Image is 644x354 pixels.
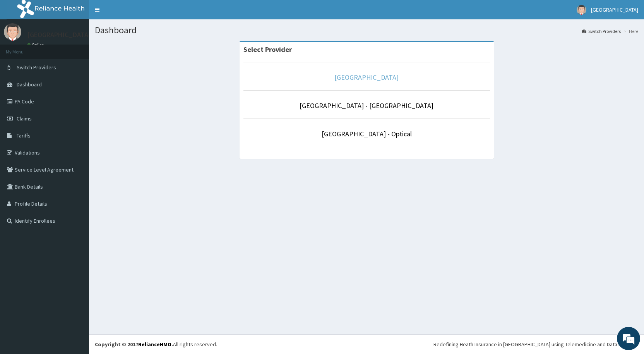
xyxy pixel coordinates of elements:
[322,129,412,138] a: [GEOGRAPHIC_DATA] - Optical
[17,115,32,122] span: Claims
[582,28,621,34] a: Switch Providers
[4,23,21,41] img: User Image
[577,5,586,15] img: User Image
[243,45,292,54] strong: Select Provider
[433,340,638,348] div: Redefining Heath Insurance in [GEOGRAPHIC_DATA] using Telemedicine and Data Science!
[27,31,91,38] p: [GEOGRAPHIC_DATA]
[300,101,433,110] a: [GEOGRAPHIC_DATA] - [GEOGRAPHIC_DATA]
[17,132,31,139] span: Tariffs
[591,6,638,13] span: [GEOGRAPHIC_DATA]
[95,25,638,35] h1: Dashboard
[17,81,42,88] span: Dashboard
[622,28,638,34] li: Here
[27,42,46,48] a: Online
[89,334,644,354] footer: All rights reserved.
[138,341,171,348] a: RelianceHMO
[334,73,399,82] a: [GEOGRAPHIC_DATA]
[17,64,56,71] span: Switch Providers
[95,341,173,348] strong: Copyright © 2017 .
